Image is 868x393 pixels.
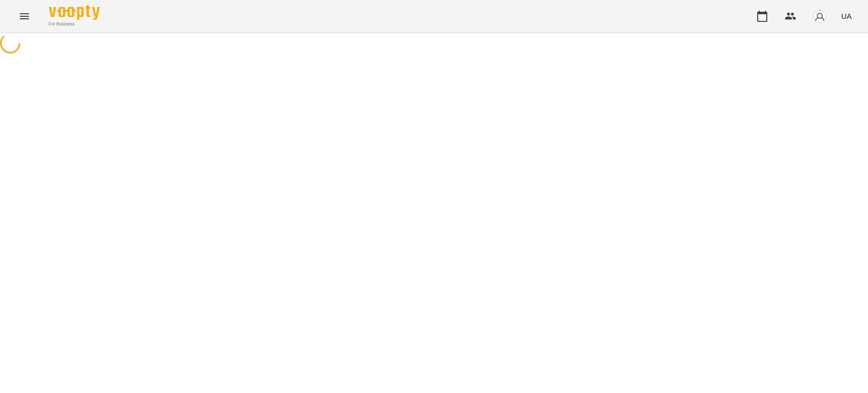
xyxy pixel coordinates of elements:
[49,5,100,20] img: Voopty Logo
[841,11,852,21] span: UA
[12,4,37,29] button: Menu
[813,9,827,23] img: avatar_s.png
[837,7,856,25] button: UA
[49,21,100,27] span: For Business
